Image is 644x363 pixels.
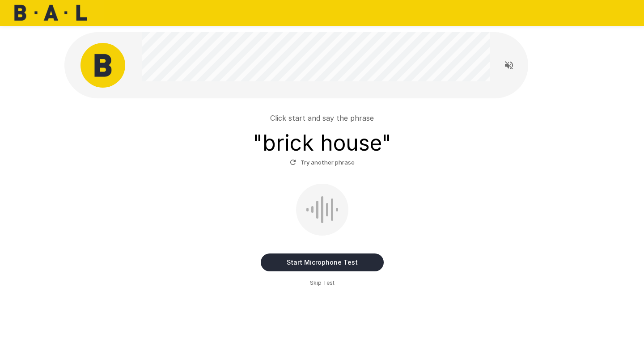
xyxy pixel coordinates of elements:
[500,56,518,74] button: Read questions aloud
[253,131,391,156] h3: " brick house "
[310,279,335,287] span: Skip Test
[270,113,374,123] p: Click start and say the phrase
[288,156,357,169] button: Try another phrase
[261,253,384,271] button: Start Microphone Test
[80,43,125,88] img: bal_avatar.png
